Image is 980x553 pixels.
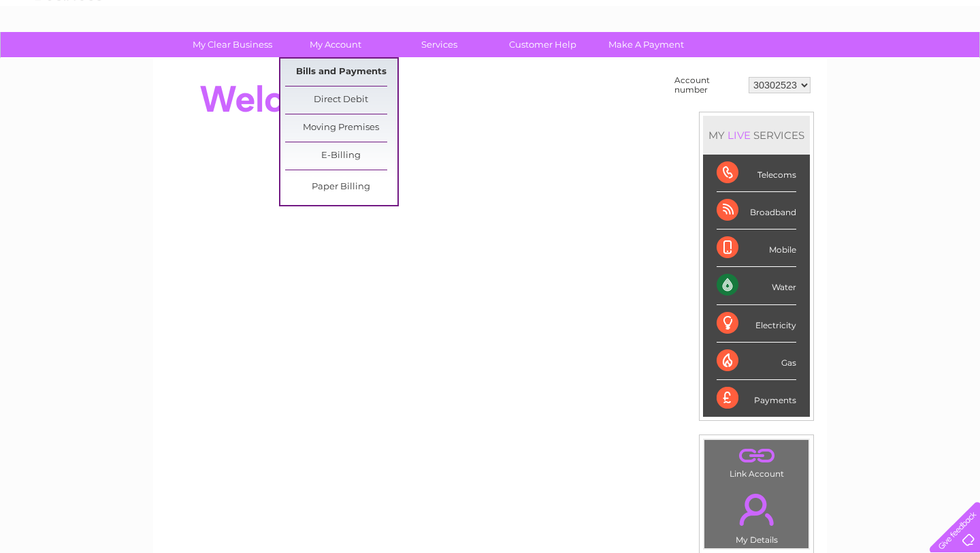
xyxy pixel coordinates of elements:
[717,380,796,417] div: Payments
[671,72,745,98] td: Account number
[717,305,796,343] div: Electricity
[704,439,809,482] td: Link Account
[723,7,817,24] a: 0333 014 3131
[717,267,796,304] div: Water
[708,486,805,533] a: .
[383,32,495,57] a: Services
[813,58,853,68] a: Telecoms
[889,58,923,68] a: Contact
[280,32,392,57] a: My Account
[708,443,805,467] a: .
[285,86,397,114] a: Direct Debit
[176,32,289,57] a: My Clear Business
[717,155,796,192] div: Telecoms
[169,7,813,66] div: Clear Business is a trading name of Verastar Limited (registered in [GEOGRAPHIC_DATA] No. 3667643...
[285,142,397,170] a: E-Billing
[285,114,397,142] a: Moving Premises
[285,174,397,201] a: Paper Billing
[725,129,753,142] div: LIVE
[704,482,809,549] td: My Details
[717,230,796,267] div: Mobile
[740,58,766,68] a: Water
[285,59,397,86] a: Bills and Payments
[487,32,599,57] a: Customer Help
[862,58,881,68] a: Blog
[935,58,967,68] a: Log out
[774,58,804,68] a: Energy
[703,116,810,155] div: MY SERVICES
[717,343,796,380] div: Gas
[590,32,702,57] a: Make A Payment
[717,192,796,230] div: Broadband
[34,35,103,77] img: logo.png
